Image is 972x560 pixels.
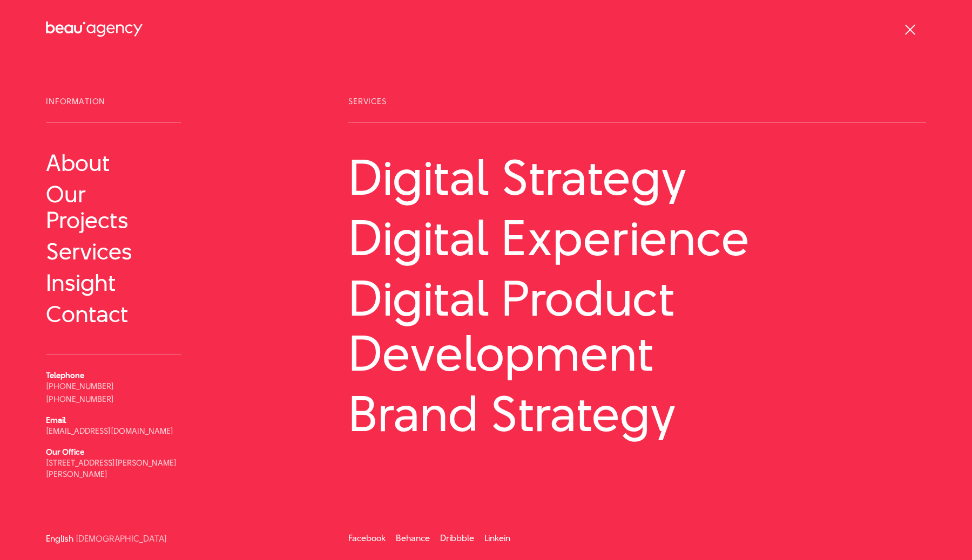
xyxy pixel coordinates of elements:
a: Linkein [484,532,510,544]
a: English [46,535,73,543]
a: Contact [46,301,181,327]
span: Information [46,97,181,123]
a: Digital Experience [348,210,926,265]
a: [EMAIL_ADDRESS][DOMAIN_NAME] [46,425,173,436]
a: Brand Strategy [348,386,926,441]
a: [PHONE_NUMBER] [46,380,114,392]
b: Telephone [46,370,84,381]
a: Services [46,238,181,264]
span: Services [348,97,926,123]
p: [STREET_ADDRESS][PERSON_NAME][PERSON_NAME] [46,457,181,480]
a: Digital Strategy [348,150,926,205]
a: About [46,150,181,176]
a: [DEMOGRAPHIC_DATA] [76,535,167,543]
b: Our Office [46,446,84,457]
a: Dribbble [440,532,474,544]
a: Facebook [348,532,386,544]
b: Email [46,414,66,426]
a: Behance [396,532,430,544]
a: [PHONE_NUMBER] [46,393,114,405]
a: Insight [46,270,181,296]
a: Our Projects [46,181,181,233]
a: Digital Product Development [348,271,926,381]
